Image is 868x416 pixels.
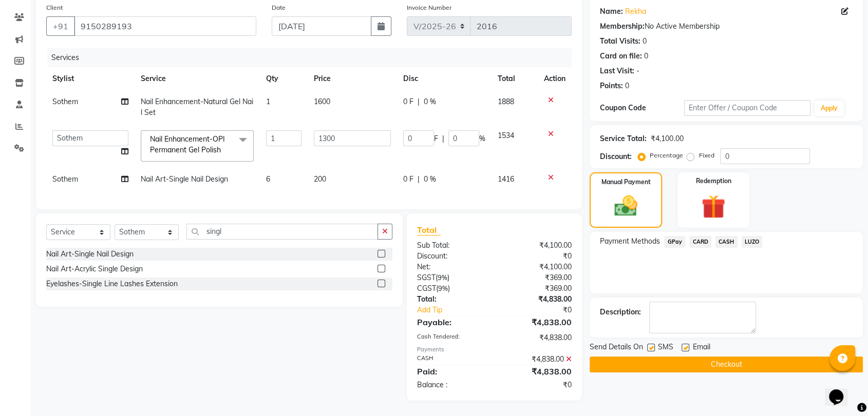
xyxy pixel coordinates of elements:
div: CASH [409,354,495,365]
label: Redemption [695,176,731,186]
div: 0 [625,81,629,91]
div: Nail Art-Acrylic Single Design [46,264,143,274]
span: 0 F [403,96,413,107]
div: ₹369.00 [495,283,580,294]
div: ( ) [409,272,495,283]
th: Qty [260,67,308,90]
span: CASH [715,236,738,248]
div: ( ) [409,283,495,294]
span: Nail Art-Single Nail Design [141,174,228,184]
span: | [418,174,420,185]
button: +91 [46,16,75,36]
div: Eyelashes-Single Line Lashes Extension [46,279,178,289]
div: Balance : [409,380,495,390]
div: Cash Tendered: [409,332,495,343]
div: Card on file: [600,51,642,62]
span: Payment Methods [600,236,660,247]
div: ₹4,100.00 [651,133,683,144]
div: - [636,66,639,76]
div: Total Visits: [600,36,640,47]
span: Nail Enhancement-Natural Gel Nail Set [141,97,253,117]
span: 1416 [498,174,514,184]
div: ₹0 [495,380,580,390]
label: Date [272,3,286,12]
div: Discount: [409,251,495,262]
span: 1888 [498,97,514,106]
div: ₹4,838.00 [495,354,580,365]
input: Search or Scan [186,224,378,240]
th: Total [492,67,538,90]
span: GPay [664,236,685,248]
div: 0 [644,51,648,62]
div: Points: [600,81,623,91]
div: Payable: [409,316,495,328]
button: Checkout [590,356,863,372]
div: Service Total: [600,133,647,144]
div: Payments [417,345,572,354]
div: Last Visit: [600,66,634,76]
span: 9% [438,284,448,292]
a: x [221,145,225,154]
th: Stylist [46,67,135,90]
div: No Active Membership [600,21,853,32]
span: 0 F [403,174,413,185]
span: Sothem [52,97,78,106]
div: Sub Total: [409,240,495,251]
div: ₹369.00 [495,272,580,283]
input: Enter Offer / Coupon Code [684,100,810,116]
span: % [479,133,485,144]
div: ₹4,838.00 [495,316,580,328]
input: Search by Name/Mobile/Email/Code [74,16,256,36]
span: 1600 [314,97,330,106]
th: Action [538,67,572,90]
div: ₹4,838.00 [495,365,580,378]
span: Sothem [52,174,78,184]
span: 1534 [498,131,514,140]
span: Email [692,342,710,354]
span: | [442,133,444,144]
div: Paid: [409,365,495,378]
div: ₹4,100.00 [495,262,580,272]
span: 1 [266,97,270,106]
span: | [418,96,420,107]
label: Invoice Number [407,3,451,12]
div: ₹0 [495,251,580,262]
th: Price [308,67,397,90]
a: Add Tip [409,305,508,315]
span: F [434,133,438,144]
span: 0 % [424,174,436,185]
div: Description: [600,307,641,318]
span: 200 [314,174,326,184]
div: ₹4,838.00 [495,332,580,343]
div: 0 [643,36,647,47]
div: Coupon Code [600,103,684,113]
span: 0 % [424,96,436,107]
label: Fixed [699,151,714,160]
div: Net: [409,262,495,272]
div: ₹0 [508,305,579,315]
div: Name: [600,6,623,17]
span: Total [417,225,441,235]
span: LUZO [742,236,763,248]
span: Nail Enhancement-OPI Permanent Gel Polish [150,134,225,154]
div: Discount: [600,151,632,162]
div: ₹4,100.00 [495,240,580,251]
span: SMS [658,342,673,354]
div: Services [47,48,579,67]
span: SGST [417,273,436,282]
span: CGST [417,284,436,293]
a: Rekha [625,6,646,17]
label: Manual Payment [601,177,651,187]
img: _gift.svg [694,192,732,222]
label: Client [46,3,63,12]
img: _cash.svg [607,193,644,219]
iframe: chat widget [825,375,858,406]
span: 9% [438,273,447,282]
button: Apply [815,101,844,116]
div: Nail Art-Single Nail Design [46,249,134,260]
div: Membership: [600,21,645,32]
span: Send Details On [590,342,643,354]
th: Disc [397,67,492,90]
label: Percentage [650,151,683,160]
span: CARD [689,236,711,248]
